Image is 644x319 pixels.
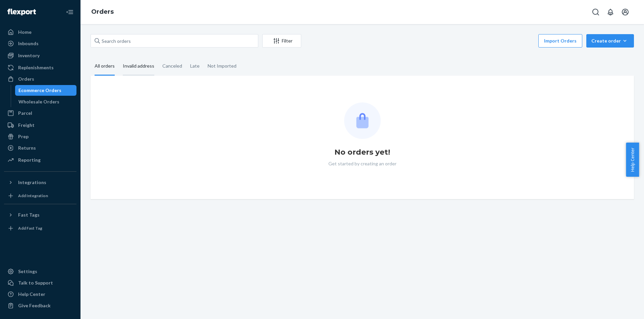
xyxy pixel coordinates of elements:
[586,34,634,48] button: Create order
[18,145,36,151] div: Returns
[344,102,381,139] img: Empty list
[4,300,76,311] button: Give Feedback
[18,193,48,198] div: Add Integration
[262,34,301,48] button: Filter
[18,157,41,163] div: Reporting
[4,289,76,300] a: Help Center
[15,85,77,96] a: Ecommerce Orders
[18,76,34,82] div: Orders
[4,210,76,220] button: Fast Tags
[626,143,639,177] button: Help Center
[4,190,76,201] a: Add Integration
[95,57,115,76] div: All orders
[4,62,76,73] a: Replenishments
[63,5,76,19] button: Close Navigation
[4,50,76,61] a: Inventory
[4,120,76,131] a: Freight
[162,57,182,75] div: Canceled
[589,5,602,19] button: Open Search Box
[263,37,301,44] div: Filter
[18,133,29,140] div: Prep
[18,302,51,309] div: Give Feedback
[18,64,54,71] div: Replenishments
[208,57,236,75] div: Not Imported
[123,57,154,76] div: Invalid address
[4,266,76,277] a: Settings
[334,147,390,158] h1: No orders yet!
[604,5,617,19] button: Open notifications
[4,108,76,118] a: Parcel
[4,74,76,84] a: Orders
[190,57,200,75] div: Late
[4,131,76,142] a: Prep
[4,277,76,288] button: Talk to Support
[13,5,38,11] span: Support
[538,34,582,48] button: Import Orders
[4,177,76,188] button: Integrations
[18,29,32,35] div: Home
[18,40,39,47] div: Inbounds
[91,8,114,15] a: Orders
[18,179,46,186] div: Integrations
[7,9,36,15] img: Flexport logo
[86,2,119,22] ol: breadcrumbs
[328,160,396,167] p: Get started by creating an order
[4,155,76,165] a: Reporting
[619,5,632,19] button: Open account menu
[4,223,76,234] a: Add Fast Tag
[18,225,42,231] div: Add Fast Tag
[18,212,40,218] div: Fast Tags
[18,110,32,116] div: Parcel
[18,52,40,59] div: Inventory
[18,280,53,286] div: Talk to Support
[18,268,37,275] div: Settings
[18,122,35,129] div: Freight
[18,291,45,298] div: Help Center
[4,143,76,153] a: Returns
[591,37,629,44] div: Create order
[18,98,59,105] div: Wholesale Orders
[4,38,76,49] a: Inbounds
[91,34,258,48] input: Search orders
[18,87,61,94] div: Ecommerce Orders
[15,96,77,107] a: Wholesale Orders
[4,27,76,37] a: Home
